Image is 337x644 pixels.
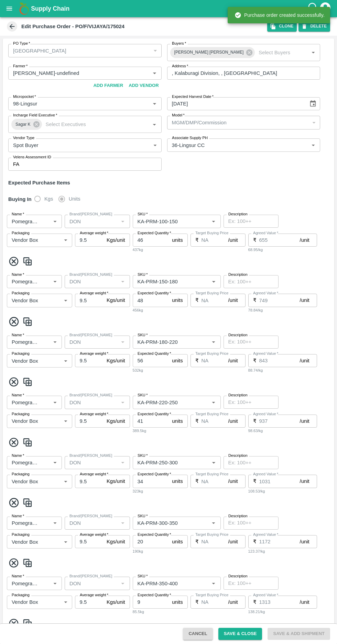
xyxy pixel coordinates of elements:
label: Expected Quantity [138,592,171,598]
div: 389.5kg [133,428,188,434]
button: Open [309,48,318,57]
label: SKU [138,272,148,278]
div: 190kg [133,548,188,554]
p: [GEOGRAPHIC_DATA] [13,47,66,55]
img: CloneIcon [22,316,33,327]
input: 0.0 [75,415,104,428]
div: customer-support [307,2,319,15]
div: 108.53/kg [248,488,317,494]
input: Name [9,458,40,467]
button: Open [209,217,218,226]
input: SKU [135,277,198,286]
p: /unit [228,598,238,606]
button: Open [51,338,59,347]
label: Expected Quantity [138,351,171,357]
a: Supply Chain [31,4,307,13]
span: Kgs [44,195,53,203]
button: Open [150,69,159,78]
input: SKU [135,217,198,226]
div: 98.63/kg [248,428,317,434]
p: /unit [228,236,238,244]
p: Kgs/unit [107,598,125,606]
label: Packaging [12,532,30,538]
button: Open [209,398,218,407]
label: Name [12,272,24,278]
input: 0 [133,234,170,247]
div: 532kg [133,367,188,373]
p: units [172,477,183,485]
p: ₹ [195,477,199,485]
p: units [172,598,183,606]
button: Open [209,338,218,347]
label: Target Buying Price [195,291,229,296]
label: Agreed Value [253,351,278,357]
input: SKU [135,338,198,347]
label: Description [228,574,248,579]
button: Save & Close [218,628,262,640]
label: Target Buying Price [195,411,229,417]
label: Agreed Value [253,532,278,538]
p: /unit [228,477,238,485]
label: Average weight [80,592,108,598]
input: 0.0 [202,294,228,307]
label: Average weight [80,532,108,538]
label: Name [12,453,24,459]
label: SKU [138,332,148,338]
p: /unit [228,417,238,425]
label: Expected Quantity [138,230,171,236]
input: 0.0 [202,234,228,247]
input: 0.0 [75,294,104,307]
label: Expected Harvest Date [172,94,214,100]
div: Sagar K [11,119,42,130]
label: Model [172,113,185,118]
input: 0.0 [259,535,300,548]
input: 0.0 [259,354,300,367]
label: SKU [138,393,148,398]
div: [PERSON_NAME] [PERSON_NAME] [170,47,255,58]
label: Packaging [12,291,30,296]
input: Select Farmer [10,69,139,78]
div: 138.21/kg [248,609,317,615]
label: Name [12,393,24,398]
span: Sagar K [11,121,35,128]
p: ₹ [253,236,257,244]
label: Packaging [12,411,30,417]
label: PO Type [13,41,30,46]
input: Name [9,398,40,407]
p: ₹ [253,417,257,425]
div: Purchase order created successfully. [235,9,325,21]
input: SKU [135,519,198,528]
input: 0.0 [75,596,104,609]
button: Add Farmer [90,80,126,92]
div: 456kg [133,307,188,313]
input: 0.0 [259,294,300,307]
label: SKU [138,212,148,217]
p: Kgs/unit [107,357,125,364]
div: account of current user [319,1,331,16]
input: Name [9,338,40,347]
label: Packaging [12,230,30,236]
input: 0.0 [202,475,228,488]
label: Micropocket [13,94,36,100]
input: SKU [135,579,198,588]
p: units [172,357,183,364]
label: Name [12,332,24,338]
div: 123.37/kg [248,548,317,554]
input: SKU [135,398,198,407]
label: Velens Assessment ID [13,155,51,160]
div: 88.74/kg [248,367,317,373]
label: Brand/[PERSON_NAME] [69,574,112,579]
label: Agreed Value [253,592,278,598]
label: Packaging [12,592,30,598]
label: Brand/[PERSON_NAME] [69,212,112,217]
p: units [172,296,183,304]
input: Create Brand/Marka [67,338,117,347]
span: Units [69,195,80,203]
p: /unit [300,538,309,545]
label: Agreed Value [253,230,278,236]
input: 0.0 [259,596,300,609]
p: MGM/DMP/Commission [172,119,227,126]
label: Farmer [13,64,28,69]
label: Brand/[PERSON_NAME] [69,272,112,278]
p: Vendor Box [12,297,38,304]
